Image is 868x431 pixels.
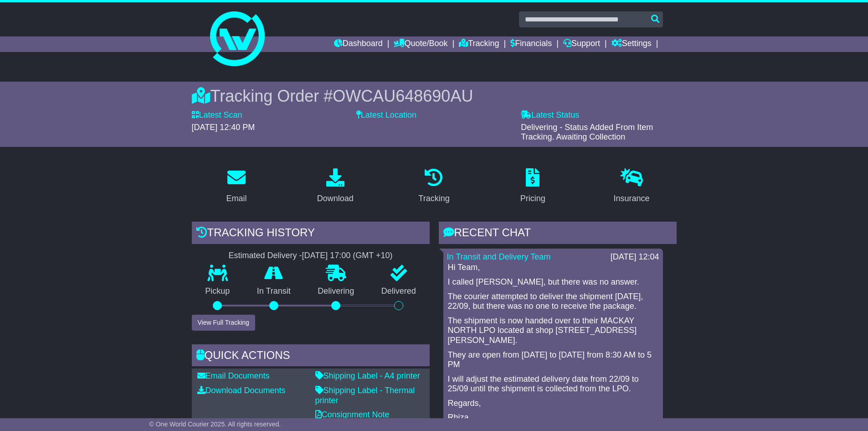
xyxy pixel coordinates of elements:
p: I called [PERSON_NAME], but there was no answer. [448,277,658,287]
a: Insurance [608,165,656,208]
a: Email Documents [197,371,270,380]
a: Settings [611,36,652,52]
a: Download Documents [197,386,286,395]
p: Delivering [304,286,368,296]
div: Insurance [614,192,650,205]
a: Support [563,36,600,52]
p: Rhiza [448,413,658,423]
a: Tracking [412,165,455,208]
p: Regards, [448,399,658,409]
a: Consignment Note [315,410,390,419]
p: The shipment is now handed over to their MACKAY NORTH LPO located at shop [STREET_ADDRESS][PERSON... [448,316,658,346]
p: The courier attempted to deliver the shipment [DATE], 22/09, but there was no one to receive the ... [448,292,658,312]
a: Download [311,165,360,208]
a: Pricing [514,165,551,208]
label: Latest Location [356,110,416,120]
a: Dashboard [334,36,383,52]
div: Quick Actions [192,344,430,369]
p: In Transit [243,286,304,296]
p: Hi Team, [448,263,658,273]
a: Email [220,165,252,208]
div: Tracking history [192,222,430,246]
button: View Full Tracking [192,315,255,331]
p: Pickup [192,286,244,296]
a: Quote/Book [394,36,447,52]
a: Financials [510,36,552,52]
div: RECENT CHAT [439,222,677,246]
p: Delivered [368,286,430,296]
div: [DATE] 12:04 [611,252,659,262]
a: In Transit and Delivery Team [447,252,551,261]
div: [DATE] 17:00 (GMT +10) [302,251,393,261]
p: I will adjust the estimated delivery date from 22/09 to 25/09 until the shipment is collected fro... [448,374,658,394]
span: Delivering - Status Added From Item Tracking. Awaiting Collection [521,123,653,142]
label: Latest Scan [192,110,242,120]
div: Pricing [520,192,545,205]
div: Tracking [418,192,449,205]
div: Tracking Order # [192,86,677,106]
p: They are open from [DATE] to [DATE] from 8:30 AM to 5 PM [448,350,658,370]
div: Estimated Delivery - [192,251,430,261]
div: Download [317,192,354,205]
span: OWCAU648690AU [333,87,473,105]
a: Shipping Label - A4 printer [315,371,420,380]
div: Email [226,192,247,205]
a: Tracking [459,36,499,52]
label: Latest Status [521,110,579,120]
span: [DATE] 12:40 PM [192,123,255,132]
a: Shipping Label - Thermal printer [315,386,415,405]
span: © One World Courier 2025. All rights reserved. [149,421,281,428]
